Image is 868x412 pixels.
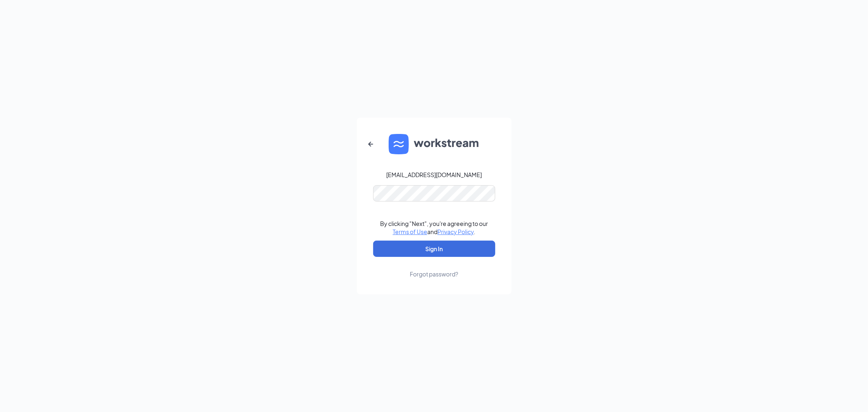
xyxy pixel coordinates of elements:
[410,270,458,278] div: Forgot password?
[410,257,458,278] a: Forgot password?
[393,228,427,235] a: Terms of Use
[373,241,495,257] button: Sign In
[386,171,482,179] div: [EMAIL_ADDRESS][DOMAIN_NAME]
[437,228,474,235] a: Privacy Policy
[389,134,480,154] img: WS logo and Workstream text
[361,134,380,154] button: ArrowLeftNew
[380,219,488,236] div: By clicking "Next", you're agreeing to our and .
[366,139,376,149] svg: ArrowLeftNew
